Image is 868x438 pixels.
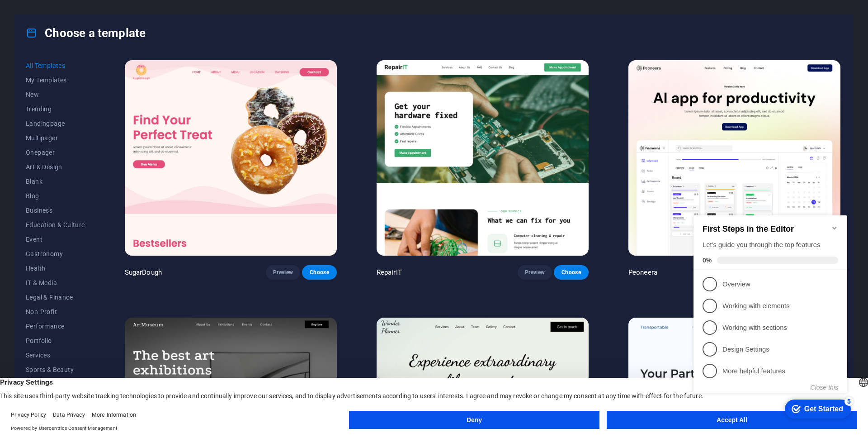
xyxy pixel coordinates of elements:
[26,323,85,330] span: Performance
[26,308,85,315] span: Non-Profit
[26,131,85,145] button: Multipager
[33,99,141,109] p: Working with elements
[26,265,85,272] span: Health
[26,276,85,290] button: IT & Media
[26,73,85,87] button: My Templates
[4,93,157,114] li: Working with elements
[26,163,85,171] span: Art & Design
[26,232,85,247] button: Event
[26,366,85,373] span: Sports & Beauty
[518,265,552,280] button: Preview
[26,218,85,232] button: Education & Culture
[525,269,545,276] span: Preview
[26,333,85,348] button: Portfolio
[26,207,85,214] span: Business
[26,261,85,276] button: Health
[125,268,162,277] p: SugarDough
[561,269,581,276] span: Choose
[273,269,293,276] span: Preview
[26,134,85,142] span: Multipager
[125,60,337,256] img: SugarDough
[26,174,85,189] button: Blank
[377,60,589,256] img: RepairIT
[26,160,85,174] button: Art & Design
[4,71,157,93] li: Overview
[26,352,85,359] span: Services
[26,236,85,243] span: Event
[26,319,85,333] button: Performance
[26,149,85,156] span: Onepager
[33,77,141,87] p: Overview
[95,197,161,216] div: Get Started 5 items remaining, 0% complete
[26,337,85,344] span: Portfolio
[26,279,85,286] span: IT & Media
[26,58,85,73] button: All Templates
[114,203,153,211] div: Get Started
[26,91,85,98] span: New
[4,158,157,180] li: More helpful features
[26,116,85,131] button: Landingpage
[26,377,85,391] button: Trades
[26,294,85,301] span: Legal & Finance
[26,362,85,377] button: Sports & Beauty
[26,192,85,200] span: Blog
[26,189,85,203] button: Blog
[26,250,85,257] span: Gastronomy
[155,195,164,204] div: 5
[13,54,27,62] span: 0%
[4,114,157,136] li: Working with sections
[33,143,141,152] p: Design Settings
[141,22,148,29] div: Minimize checklist
[26,105,85,113] span: Trending
[26,87,85,102] button: New
[26,145,85,160] button: Onepager
[33,121,141,130] p: Working with sections
[26,290,85,305] button: Legal & Finance
[26,120,85,127] span: Landingpage
[26,178,85,185] span: Blank
[26,76,85,84] span: My Templates
[26,305,85,319] button: Non-Profit
[26,203,85,218] button: Business
[26,62,85,69] span: All Templates
[13,22,148,32] h2: First Steps in the Editor
[13,38,148,48] div: Let's guide you through the top features
[4,136,157,158] li: Design Settings
[33,164,141,174] p: More helpful features
[628,268,657,277] p: Peoneera
[26,348,85,362] button: Services
[26,26,146,40] h4: Choose a template
[121,181,148,189] button: Close this
[628,60,840,256] img: Peoneera
[554,265,588,280] button: Choose
[26,247,85,261] button: Gastronomy
[302,265,336,280] button: Choose
[309,269,329,276] span: Choose
[266,265,300,280] button: Preview
[26,102,85,116] button: Trending
[26,221,85,229] span: Education & Culture
[377,268,402,277] p: RepairIT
